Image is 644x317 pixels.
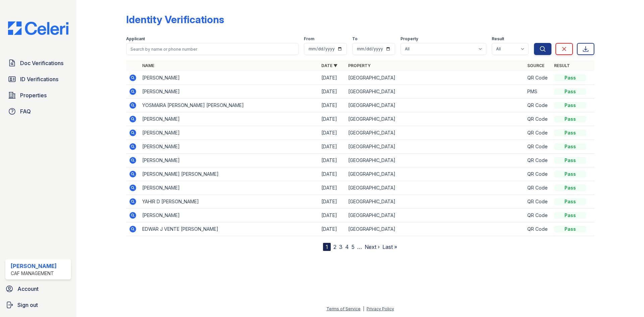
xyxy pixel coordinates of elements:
[319,222,345,236] td: [DATE]
[20,91,47,99] span: Properties
[554,74,586,81] div: Pass
[345,112,525,126] td: [GEOGRAPHIC_DATA]
[319,71,345,85] td: [DATE]
[525,112,551,126] td: QR Code
[345,181,525,195] td: [GEOGRAPHIC_DATA]
[5,56,71,70] a: Doc Verifications
[17,285,39,293] span: Account
[140,126,319,140] td: [PERSON_NAME]
[363,306,364,311] div: |
[339,244,342,250] a: 3
[5,72,71,86] a: ID Verifications
[400,36,418,42] label: Property
[140,181,319,195] td: [PERSON_NAME]
[319,181,345,195] td: [DATE]
[319,126,345,140] td: [DATE]
[20,59,63,67] span: Doc Verifications
[5,105,71,118] a: FAQ
[140,99,319,112] td: YOSMAIRA [PERSON_NAME] [PERSON_NAME]
[554,226,586,232] div: Pass
[333,244,336,250] a: 2
[140,222,319,236] td: EDWAR J VENTE [PERSON_NAME]
[140,71,319,85] td: [PERSON_NAME]
[11,262,57,270] div: [PERSON_NAME]
[345,209,525,222] td: [GEOGRAPHIC_DATA]
[525,222,551,236] td: QR Code
[525,209,551,222] td: QR Code
[345,222,525,236] td: [GEOGRAPHIC_DATA]
[140,112,319,126] td: [PERSON_NAME]
[525,154,551,167] td: QR Code
[348,63,371,68] a: Property
[20,75,58,83] span: ID Verifications
[319,167,345,181] td: [DATE]
[319,154,345,167] td: [DATE]
[319,209,345,222] td: [DATE]
[345,71,525,85] td: [GEOGRAPHIC_DATA]
[319,195,345,209] td: [DATE]
[525,99,551,112] td: QR Code
[525,85,551,99] td: PMS
[126,43,299,55] input: Search by name or phone number
[357,243,362,251] span: …
[525,195,551,209] td: QR Code
[554,129,586,136] div: Pass
[319,85,345,99] td: [DATE]
[554,116,586,122] div: Pass
[345,195,525,209] td: [GEOGRAPHIC_DATA]
[304,36,314,42] label: From
[554,102,586,109] div: Pass
[345,167,525,181] td: [GEOGRAPHIC_DATA]
[345,244,349,250] a: 4
[554,143,586,150] div: Pass
[352,36,358,42] label: To
[3,282,74,296] a: Account
[345,154,525,167] td: [GEOGRAPHIC_DATA]
[525,126,551,140] td: QR Code
[554,212,586,219] div: Pass
[367,306,394,311] a: Privacy Policy
[554,157,586,164] div: Pass
[319,140,345,154] td: [DATE]
[352,244,355,250] a: 5
[140,209,319,222] td: [PERSON_NAME]
[126,36,145,42] label: Applicant
[319,99,345,112] td: [DATE]
[554,184,586,191] div: Pass
[525,167,551,181] td: QR Code
[5,89,71,102] a: Properties
[140,195,319,209] td: YAHIR D [PERSON_NAME]
[17,301,38,309] span: Sign out
[3,21,74,35] img: CE_Logo_Blue-a8612792a0a2168367f1c8372b55b34899dd931a85d93a1a3d3e32e68fde9ad4.png
[321,63,337,68] a: Date ▼
[382,244,397,250] a: Last »
[492,36,504,42] label: Result
[140,167,319,181] td: [PERSON_NAME] [PERSON_NAME]
[11,270,57,277] div: CAF Management
[554,198,586,205] div: Pass
[527,63,544,68] a: Source
[140,154,319,167] td: [PERSON_NAME]
[326,306,361,311] a: Terms of Service
[554,88,586,95] div: Pass
[20,107,31,115] span: FAQ
[345,99,525,112] td: [GEOGRAPHIC_DATA]
[525,71,551,85] td: QR Code
[525,140,551,154] td: QR Code
[525,181,551,195] td: QR Code
[554,171,586,177] div: Pass
[345,126,525,140] td: [GEOGRAPHIC_DATA]
[365,244,380,250] a: Next ›
[345,140,525,154] td: [GEOGRAPHIC_DATA]
[323,243,331,251] div: 1
[126,13,224,25] div: Identity Verifications
[3,298,74,312] a: Sign out
[142,63,154,68] a: Name
[319,112,345,126] td: [DATE]
[140,85,319,99] td: [PERSON_NAME]
[140,140,319,154] td: [PERSON_NAME]
[345,85,525,99] td: [GEOGRAPHIC_DATA]
[554,63,570,68] a: Result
